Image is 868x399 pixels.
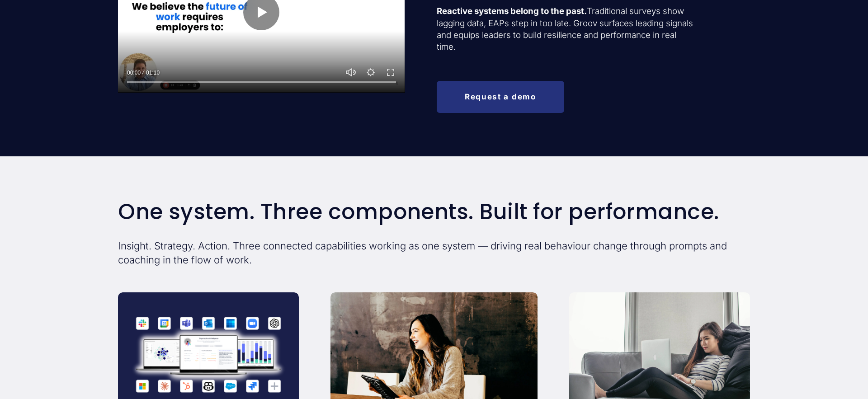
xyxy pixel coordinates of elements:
div: Current time [127,68,143,77]
p: Insight. Strategy. Action. Three connected capabilities working as one system — driving real beha... [118,239,750,267]
a: Request a demo [437,81,565,113]
input: Seek [127,79,396,85]
h2: One system. Three components. Built for performance. [118,200,750,224]
strong: Reactive systems belong to the past. [437,6,587,16]
p: Traditional surveys show lagging data, EAPs step in too late. Groov surfaces leading signals and ... [437,5,697,53]
div: Duration [143,68,162,77]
